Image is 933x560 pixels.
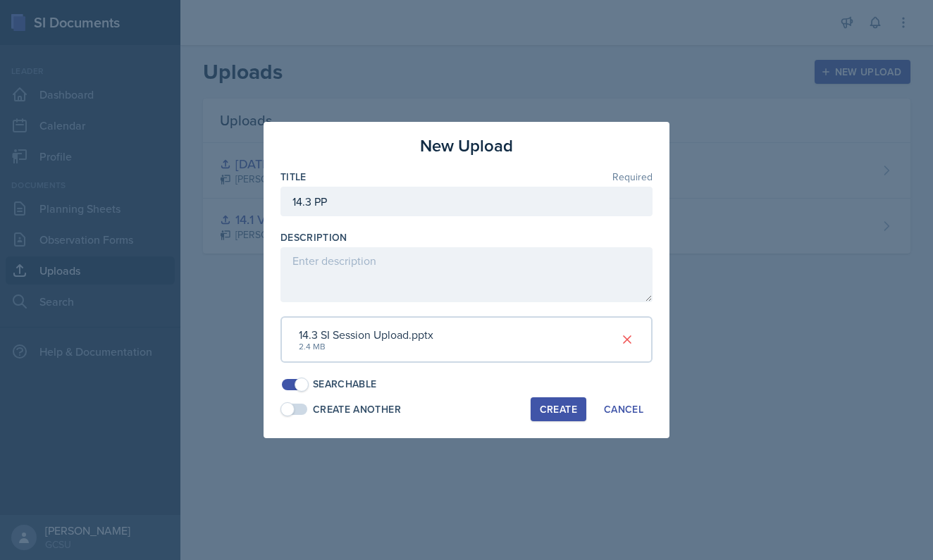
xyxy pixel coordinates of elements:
div: Create Another [313,402,401,417]
button: Create [531,397,586,421]
label: Title [280,170,307,184]
label: Description [280,230,347,244]
div: 2.4 MB [299,340,433,353]
div: Create [540,404,577,415]
div: 14.3 SI Session Upload.pptx [299,326,433,343]
div: Searchable [313,377,377,392]
button: Cancel [595,397,653,421]
h3: New Upload [420,133,513,158]
input: Enter title [280,187,653,216]
div: Cancel [604,404,643,415]
span: Required [612,172,653,182]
